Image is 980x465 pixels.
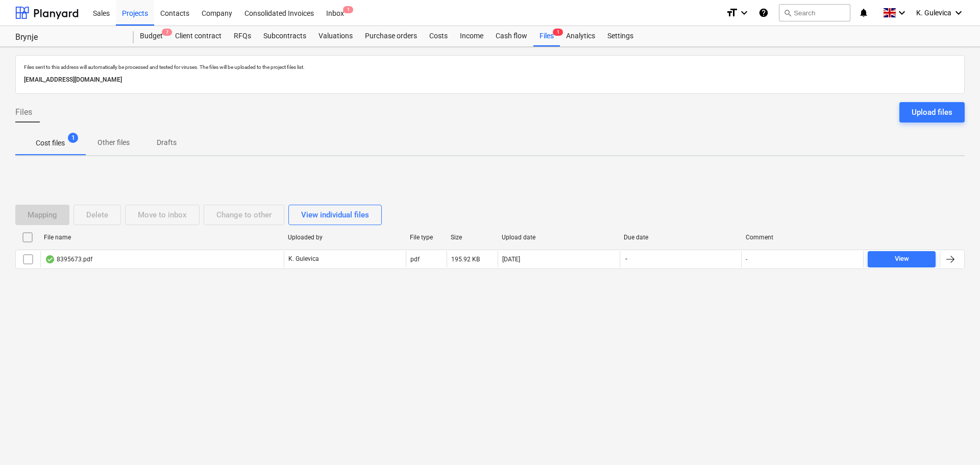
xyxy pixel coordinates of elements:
[257,26,312,46] a: Subcontracts
[952,7,965,19] i: keyboard_arrow_down
[451,256,480,263] div: 195.92 KB
[553,29,563,36] span: 1
[44,234,280,241] div: File name
[97,137,130,148] p: Other files
[45,255,92,263] div: 8395673.pdf
[288,205,382,225] button: View individual files
[489,26,533,46] a: Cash flow
[624,234,738,241] div: Due date
[899,102,965,123] button: Upload files
[15,106,32,118] span: Files
[24,64,956,70] p: Files sent to this address will automatically be processed and tested for viruses. The files will...
[134,26,169,46] div: Budget
[746,234,860,241] div: Comment
[916,9,951,17] span: K. Gulevica
[868,251,936,267] button: View
[929,416,980,465] iframe: Chat Widget
[758,7,769,19] i: Knowledge base
[36,138,65,149] p: Cost files
[169,26,228,46] a: Client contract
[410,256,420,263] div: pdf
[312,26,359,46] a: Valuations
[601,26,640,46] a: Settings
[134,26,169,46] a: Budget7
[746,256,747,263] div: -
[15,32,121,43] div: Brynje
[859,7,869,19] i: notifications
[533,26,560,46] a: Files1
[783,9,792,17] span: search
[502,256,520,263] div: [DATE]
[779,4,850,21] button: Search
[359,26,423,46] a: Purchase orders
[24,75,956,85] p: [EMAIL_ADDRESS][DOMAIN_NAME]
[726,7,738,19] i: format_size
[502,234,616,241] div: Upload date
[454,26,489,46] a: Income
[912,106,952,119] div: Upload files
[154,137,179,148] p: Drafts
[624,255,628,263] span: -
[288,234,402,241] div: Uploaded by
[410,234,443,241] div: File type
[896,7,908,19] i: keyboard_arrow_down
[560,26,601,46] a: Analytics
[288,255,319,263] p: K. Gulevica
[162,29,172,36] span: 7
[451,234,494,241] div: Size
[738,7,750,19] i: keyboard_arrow_down
[343,6,353,13] span: 1
[45,255,55,263] div: OCR finished
[68,133,78,143] span: 1
[228,26,257,46] a: RFQs
[301,208,369,222] div: View individual files
[895,253,909,265] div: View
[423,26,454,46] a: Costs
[533,26,560,46] div: Files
